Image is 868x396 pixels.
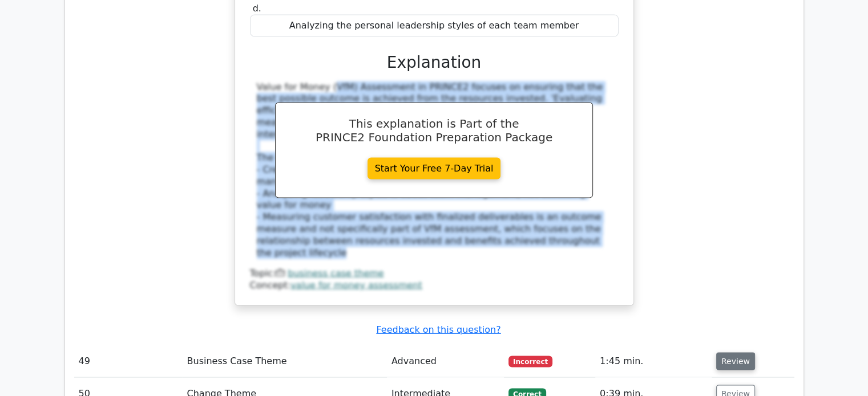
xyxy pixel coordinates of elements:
button: Review [716,352,755,370]
div: Value for Money (VfM) Assessment in PRINCE2 focuses on ensuring that the best possible outcome is... [257,81,612,259]
span: d. [253,2,261,13]
div: Concept: [250,279,619,291]
div: Analyzing the personal leadership styles of each team member [250,14,619,36]
a: value for money assessment [290,279,422,290]
span: Incorrect [508,356,552,367]
td: 1:45 min. [595,345,712,377]
td: 49 [74,345,183,377]
a: business case theme [288,267,383,278]
h3: Explanation [257,52,612,72]
td: Advanced [387,345,504,377]
div: Topic: [250,267,619,279]
td: Business Case Theme [182,345,386,377]
a: Feedback on this question? [376,324,500,334]
a: Start Your Free 7-Day Trial [368,157,501,179]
